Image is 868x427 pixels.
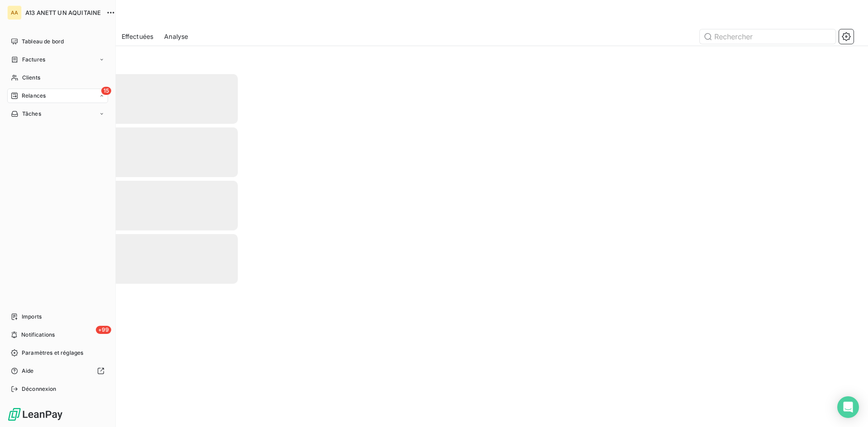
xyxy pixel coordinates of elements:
[22,56,45,64] span: Factures
[22,110,41,118] span: Tâches
[7,364,108,378] a: Aide
[837,396,859,418] div: Open Intercom Messenger
[22,74,40,82] span: Clients
[164,32,188,41] span: Analyse
[22,38,64,46] span: Tableau de bord
[700,29,835,44] input: Rechercher
[96,326,111,334] span: +99
[7,5,22,20] div: AA
[22,385,57,393] span: Déconnexion
[21,331,55,339] span: Notifications
[22,313,42,321] span: Imports
[122,32,154,41] span: Effectuées
[101,87,111,95] span: 15
[22,367,34,375] span: Aide
[25,9,101,16] span: A13 ANETT UN AQUITAINE
[22,349,83,357] span: Paramètres et réglages
[22,92,46,100] span: Relances
[7,407,63,422] img: Logo LeanPay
